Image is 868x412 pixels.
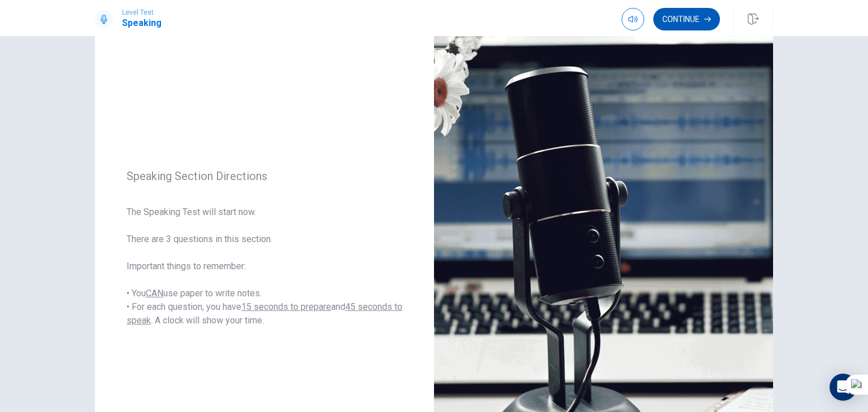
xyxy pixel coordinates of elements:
span: Speaking Section Directions [127,169,402,183]
span: The Speaking Test will start now. There are 3 questions in this section. Important things to reme... [127,205,402,327]
button: Continue [653,8,720,30]
h1: Speaking [122,16,162,30]
u: CAN [146,288,163,299]
span: Level Test [122,8,162,16]
div: Open Intercom Messenger [830,374,857,401]
u: 15 seconds to prepare [241,301,331,312]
